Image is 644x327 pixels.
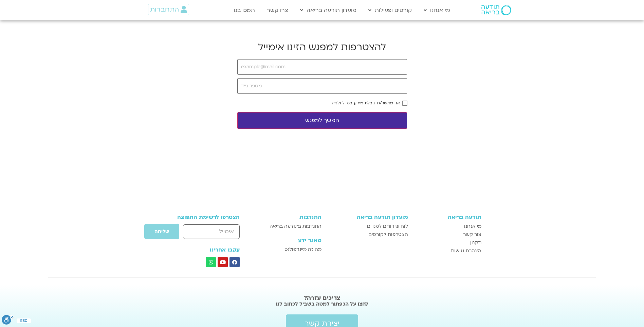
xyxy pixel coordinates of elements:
a: מועדון תודעה בריאה [297,4,360,17]
input: מספר נייד [237,78,407,94]
input: אימייל [183,224,240,239]
span: שליחה [154,229,169,234]
a: מי אנחנו [420,4,454,17]
h2: צריכים עזרה? [145,295,499,302]
a: תקנון [415,239,481,247]
label: אני מאשר/ת קבלת מידע במייל ולנייד [331,101,400,105]
h2: לחצו על הכפתור למטה בשביל לכתוב לנו [145,300,499,307]
span: מי אנחנו [464,222,481,230]
a: התנדבות בתודעה בריאה [258,222,321,230]
a: לוח שידורים למנויים [328,222,408,230]
a: צרו קשר [263,4,292,17]
a: מה זה מיינדפולנס [258,245,321,254]
span: מה זה מיינדפולנס [284,245,321,254]
span: התנדבות בתודעה בריאה [270,222,321,230]
span: התחברות [150,6,179,13]
a: התחברות [148,4,189,15]
img: תודעה בריאה [481,5,511,15]
h3: מועדון תודעה בריאה [328,214,408,220]
a: מי אנחנו [415,222,481,230]
button: המשך למפגש [237,112,407,129]
form: טופס חדש [163,223,240,243]
a: הצהרת נגישות [415,247,481,255]
a: תמכו בנו [231,4,258,17]
span: תקנון [470,239,481,247]
span: הצטרפות לקורסים [368,230,408,239]
span: לוח שידורים למנויים [367,222,408,230]
h3: התנדבות [258,214,321,220]
h2: להצטרפות למפגש הזינו אימייל [237,41,407,54]
h3: מאגר ידע [258,237,321,243]
a: קורסים ופעילות [365,4,415,17]
a: צור קשר [415,230,481,239]
h3: תודעה בריאה [415,214,481,220]
h3: הצטרפו לרשימת התפוצה [163,214,240,220]
a: הצטרפות לקורסים [328,230,408,239]
input: example@mail.com [237,59,407,75]
button: שליחה [144,223,180,240]
span: הצהרת נגישות [451,247,481,255]
span: צור קשר [463,230,481,239]
h3: עקבו אחרינו [163,247,240,253]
